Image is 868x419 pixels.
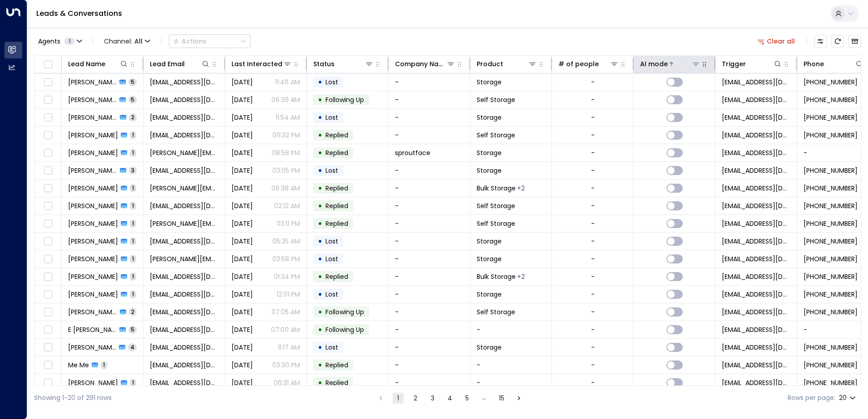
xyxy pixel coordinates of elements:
[42,130,54,141] span: Toggle select row
[754,35,799,48] button: Clear all
[722,95,790,104] span: leads@space-station.co.uk
[325,201,348,210] span: Replied
[804,378,858,387] span: +447827186837
[42,112,54,123] span: Toggle select row
[42,324,54,336] span: Toggle select row
[325,272,348,281] span: Replied
[130,219,136,227] span: 1
[276,113,300,122] p: 11:54 AM
[722,184,790,193] span: leads@space-station.co.uk
[375,392,525,404] nav: pagination navigation
[318,198,322,214] div: •
[591,201,595,210] div: -
[722,237,790,246] span: leads@space-station.co.uk
[477,78,502,87] span: Storage
[517,184,525,193] div: Container Storage,Self Storage
[232,290,253,299] span: Jul 16, 2025
[804,95,858,104] span: +447356088617
[389,91,470,108] td: -
[804,201,858,210] span: +447384477507
[640,58,668,69] div: AI mode
[462,393,473,404] button: Go to page 5
[591,361,595,370] div: -
[274,201,300,210] p: 02:12 AM
[477,58,537,69] div: Product
[42,183,54,194] span: Toggle select row
[232,184,253,193] span: Apr 29, 2025
[272,361,300,370] p: 03:30 PM
[150,290,218,299] span: mlhodson@gmail.com
[232,219,253,228] span: Mar 16, 2025
[722,166,790,175] span: leads@space-station.co.uk
[150,378,218,387] span: blakewj21@gmail.com
[150,58,210,69] div: Lead Email
[42,342,54,353] span: Toggle select row
[722,361,790,370] span: leads@space-station.co.uk
[272,254,300,263] p: 03:58 PM
[389,73,470,91] td: -
[68,361,89,370] span: Me Me
[42,271,54,283] span: Toggle select row
[68,131,118,140] span: Sadie Fitzgerald
[325,307,364,317] span: Following Up
[68,290,118,299] span: Michael Hodson
[129,166,137,174] span: 3
[318,163,322,178] div: •
[591,95,595,104] div: -
[232,343,253,352] span: Aug 07, 2025
[804,290,858,299] span: +447488708971
[318,251,322,267] div: •
[36,8,122,19] a: Leads & Conversations
[477,148,502,157] span: Storage
[591,237,595,246] div: -
[318,322,322,337] div: •
[68,148,118,157] span: Sophie Stevens
[232,201,253,210] span: May 02, 2025
[42,218,54,229] span: Toggle select row
[804,58,824,69] div: Phone
[150,272,218,281] span: ruchi1181@hotmail.com
[271,307,300,317] p: 07:05 AM
[68,78,117,87] span: Avril Bartholomew
[477,307,515,317] span: Self Storage
[477,272,516,281] span: Bulk Storage
[325,237,338,246] span: Lost
[68,325,117,334] span: E Terry
[150,78,218,87] span: avybell1@gmail.com
[325,325,364,334] span: Following Up
[389,233,470,250] td: -
[389,215,470,232] td: -
[804,184,858,193] span: +447541245569
[479,393,490,404] div: …
[427,393,438,404] button: Go to page 3
[38,38,60,44] span: Agents
[591,184,595,193] div: -
[42,307,54,318] span: Toggle select row
[496,393,507,404] button: Go to page 15
[395,58,455,69] div: Company Name
[831,35,844,48] span: Refresh
[722,254,790,263] span: leads@space-station.co.uk
[389,356,470,374] td: -
[64,38,75,45] span: 1
[470,321,552,338] td: -
[318,357,322,373] div: •
[722,325,790,334] span: leads@space-station.co.uk
[42,165,54,176] span: Toggle select row
[470,374,552,391] td: -
[169,34,251,48] div: Button group with a nested menu
[591,307,595,317] div: -
[42,94,54,106] span: Toggle select row
[150,237,218,246] span: movakokexa@gmail.com
[444,393,455,404] button: Go to page 4
[591,78,595,87] div: -
[722,378,790,387] span: leads@space-station.co.uk
[318,110,322,125] div: •
[591,148,595,157] div: -
[232,58,282,69] div: Last Interacted
[477,254,502,263] span: Storage
[232,78,253,87] span: Jul 16, 2025
[389,286,470,303] td: -
[271,325,300,334] p: 07:00 AM
[591,113,595,122] div: -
